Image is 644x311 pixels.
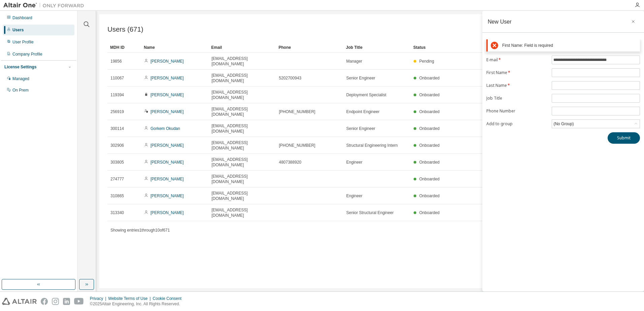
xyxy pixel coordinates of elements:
[212,106,273,117] span: [EMAIL_ADDRESS][DOMAIN_NAME]
[12,51,42,57] div: Company Profile
[12,15,32,21] div: Dashboard
[413,42,598,53] div: Status
[488,19,512,24] div: New User
[419,76,440,80] span: Onboarded
[279,109,315,114] span: [PHONE_NUMBER]
[110,143,124,148] span: 302906
[110,228,170,233] span: Showing entries 1 through 10 of 671
[107,26,143,33] span: Users (671)
[211,42,273,53] div: Email
[110,59,122,64] span: 19856
[110,126,124,131] span: 300114
[552,120,640,128] div: (No Group)
[212,123,273,134] span: [EMAIL_ADDRESS][DOMAIN_NAME]
[212,174,273,184] span: [EMAIL_ADDRESS][DOMAIN_NAME]
[12,39,34,45] div: User Profile
[279,143,315,148] span: [PHONE_NUMBER]
[419,143,440,148] span: Onboarded
[212,157,273,168] span: [EMAIL_ADDRESS][DOMAIN_NAME]
[346,143,398,148] span: Structural Engineering Intern
[502,43,637,48] div: First Name: Field is required
[151,194,184,198] a: [PERSON_NAME]
[346,42,408,53] div: Job Title
[212,73,273,83] span: [EMAIL_ADDRESS][DOMAIN_NAME]
[346,75,375,81] span: Senior Engineer
[12,88,29,93] div: On Prem
[151,177,184,181] a: [PERSON_NAME]
[346,193,362,199] span: Engineer
[151,59,184,64] a: [PERSON_NAME]
[419,93,440,97] span: Onboarded
[3,2,88,9] img: Altair One
[552,120,575,128] div: (No Group)
[110,176,124,182] span: 274777
[110,109,124,114] span: 256919
[346,92,386,98] span: Deployment Specialist
[486,121,548,127] label: Add to group
[486,83,548,88] label: Last Name
[212,56,273,67] span: [EMAIL_ADDRESS][DOMAIN_NAME]
[151,210,184,215] a: [PERSON_NAME]
[346,126,375,131] span: Senior Engineer
[52,298,59,305] img: instagram.svg
[346,109,380,114] span: Endpoint Engineer
[108,296,153,301] div: Website Terms of Use
[486,57,548,63] label: E-mail
[110,210,124,215] span: 313340
[486,70,548,75] label: First Name
[486,108,548,114] label: Phone Number
[419,160,440,165] span: Onboarded
[2,298,37,305] img: altair_logo.svg
[110,160,124,165] span: 303805
[346,59,362,64] span: Manager
[63,298,70,305] img: linkedin.svg
[144,42,206,53] div: Name
[212,207,273,218] span: [EMAIL_ADDRESS][DOMAIN_NAME]
[212,140,273,151] span: [EMAIL_ADDRESS][DOMAIN_NAME]
[153,296,185,301] div: Cookie Consent
[90,296,108,301] div: Privacy
[151,109,184,114] a: [PERSON_NAME]
[110,75,124,81] span: 110067
[212,191,273,201] span: [EMAIL_ADDRESS][DOMAIN_NAME]
[419,177,440,181] span: Onboarded
[151,143,184,148] a: [PERSON_NAME]
[151,126,180,131] a: Gorkem Okudan
[151,93,184,97] a: [PERSON_NAME]
[4,64,36,70] div: License Settings
[346,210,394,215] span: Senior Structural Engineer
[74,298,84,305] img: youtube.svg
[419,59,434,64] span: Pending
[608,132,640,144] button: Submit
[419,210,440,215] span: Onboarded
[419,109,440,114] span: Onboarded
[419,126,440,131] span: Onboarded
[110,42,138,53] div: MDH ID
[212,90,273,100] span: [EMAIL_ADDRESS][DOMAIN_NAME]
[279,42,341,53] div: Phone
[12,76,29,81] div: Managed
[151,76,184,80] a: [PERSON_NAME]
[110,92,124,98] span: 119394
[90,301,186,307] p: © 2025 Altair Engineering, Inc. All Rights Reserved.
[41,298,48,305] img: facebook.svg
[279,75,301,81] span: 5202700943
[110,193,124,199] span: 310865
[151,160,184,165] a: [PERSON_NAME]
[12,27,24,33] div: Users
[486,96,548,101] label: Job Title
[419,194,440,198] span: Onboarded
[346,160,362,165] span: Engineer
[279,160,301,165] span: 4807388920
